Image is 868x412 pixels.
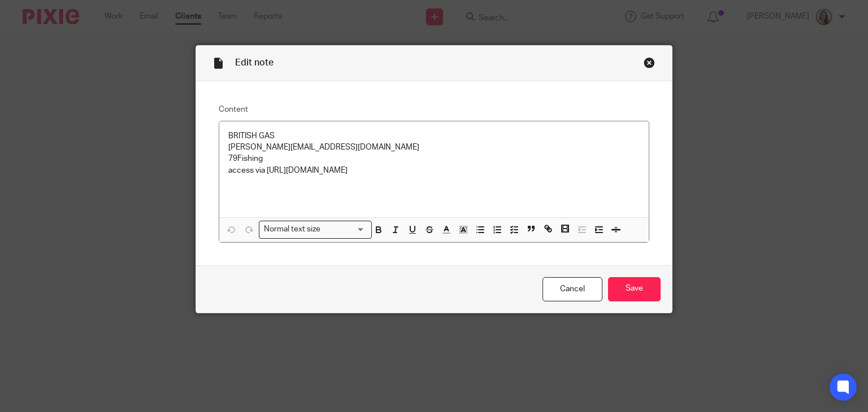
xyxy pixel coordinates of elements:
[228,165,640,176] p: access via [URL][DOMAIN_NAME]
[235,58,274,67] span: Edit note
[644,57,655,68] div: Close this dialog window
[324,223,365,235] input: Search for option
[262,223,323,235] span: Normal text size
[608,277,661,301] input: Save
[228,130,640,142] p: BRITISH GAS
[259,221,372,238] div: Search for option
[542,277,602,301] a: Cancel
[228,153,640,164] p: 79Fishing
[219,104,650,115] label: Content
[228,142,640,153] p: [PERSON_NAME][EMAIL_ADDRESS][DOMAIN_NAME]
